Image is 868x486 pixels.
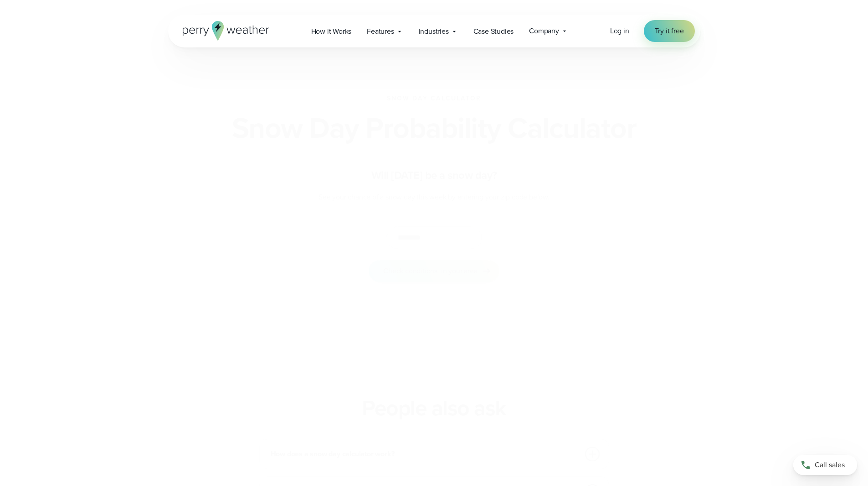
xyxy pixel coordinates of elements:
span: How it Works [311,26,352,37]
a: Try it free [644,20,695,42]
span: Try it free [655,26,684,37]
span: Call sales [815,460,845,470]
span: Features [367,26,394,37]
span: Industries [419,26,449,37]
a: How it Works [303,22,360,41]
span: Company [529,26,559,37]
a: Call sales [793,455,857,475]
span: Case Studies [473,26,514,37]
a: Log in [610,26,629,37]
a: Case Studies [466,22,522,41]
